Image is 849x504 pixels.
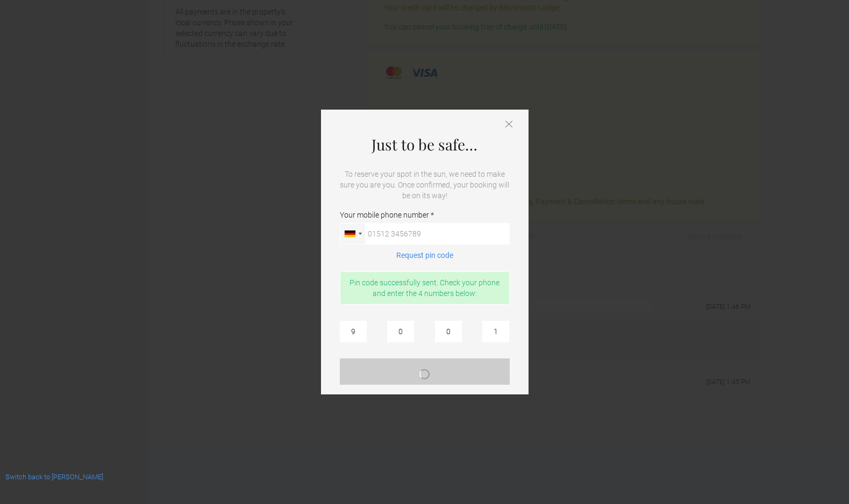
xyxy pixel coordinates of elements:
[340,210,434,220] span: Your mobile phone number
[5,473,103,481] a: Switch back to [PERSON_NAME]
[340,136,510,153] h4: Just to be safe…
[505,120,512,129] button: Close
[390,250,460,261] button: Request pin code
[340,271,510,305] div: Pin code successfully sent. Check your phone and enter the 4 numbers below:
[340,224,365,244] div: Germany (Deutschland): +49
[340,169,510,201] p: To reserve your spot in the sun, we need to make sure you are you. Once confirmed, your booking w...
[340,223,510,244] input: Your mobile phone number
